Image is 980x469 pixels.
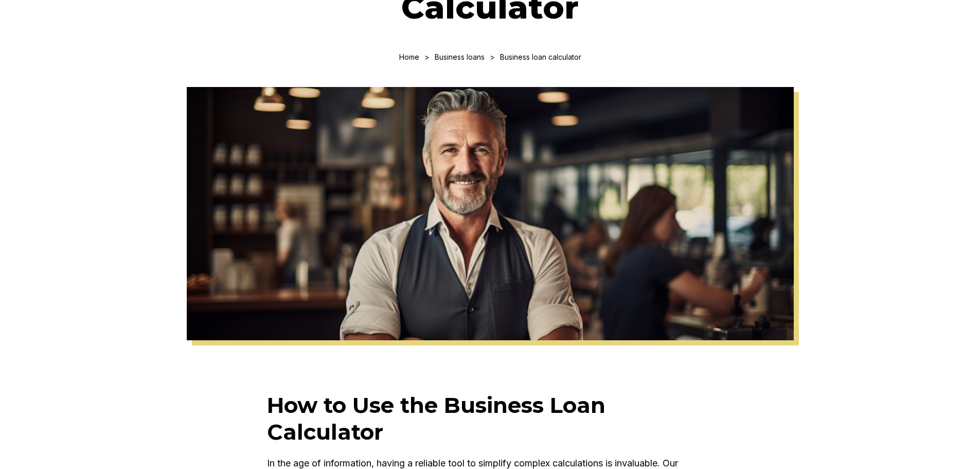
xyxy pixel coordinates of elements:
img: Business Loan Calculator Emu Money [187,87,794,340]
h2: How to Use the Business Loan Calculator [267,392,714,445]
a: Business loans [435,53,485,61]
div: > [490,53,495,61]
div: > [424,53,430,61]
a: Home [399,53,419,61]
div: Business loan calculator [500,53,581,61]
